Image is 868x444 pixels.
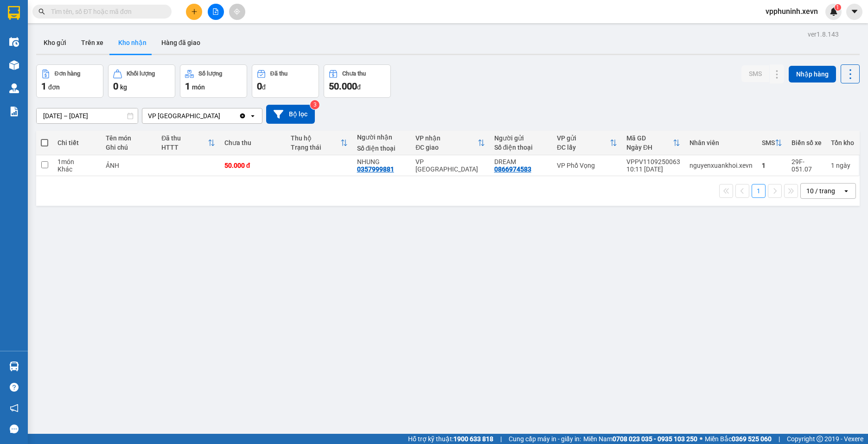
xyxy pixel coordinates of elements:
[494,158,548,165] div: DREAM
[229,4,245,20] button: aim
[705,434,772,444] span: Miền Bắc
[732,435,772,443] strong: 0369 525 060
[342,70,366,77] div: Chưa thu
[626,165,680,173] div: 10:11 [DATE]
[111,32,154,54] button: Kho nhận
[266,105,315,124] button: Bộ lọc
[257,81,262,92] span: 0
[9,83,19,93] img: warehouse-icon
[808,29,839,39] div: ver 1.8.143
[36,32,74,54] button: Kho gửi
[106,162,152,169] div: ẢNH
[789,66,836,82] button: Nhập hàng
[762,162,782,169] div: 1
[161,134,207,142] div: Đã thu
[224,162,281,169] div: 50.000 đ
[9,107,19,116] img: solution-icon
[411,131,489,155] th: Toggle SortBy
[57,158,96,165] div: 1 món
[626,134,673,142] div: Mã GD
[689,162,753,169] div: nguyenxuankhoi.xevn
[415,158,485,173] div: VP [GEOGRAPHIC_DATA]
[108,64,175,98] button: Khối lượng0kg
[36,64,103,98] button: Đơn hàng1đơn
[224,139,281,146] div: Chưa thu
[180,64,247,98] button: Số lượng1món
[500,434,502,444] span: |
[8,6,20,20] img: logo-vxr
[689,139,753,146] div: Nhân viên
[494,165,531,173] div: 0866974583
[741,65,769,82] button: SMS
[185,81,190,92] span: 1
[10,404,19,412] span: notification
[9,37,19,47] img: warehouse-icon
[291,134,340,142] div: Thu hộ
[752,184,766,198] button: 1
[221,111,222,121] input: Selected VP Phù Ninh.
[791,139,822,146] div: Biển số xe
[191,8,198,15] span: plus
[106,134,152,142] div: Tên món
[557,134,610,142] div: VP gửi
[831,162,854,169] div: 1
[262,83,266,91] span: đ
[835,4,841,11] sup: 1
[208,4,224,20] button: file-add
[757,131,787,155] th: Toggle SortBy
[127,70,155,77] div: Khối lượng
[836,162,850,169] span: ngày
[762,139,775,146] div: SMS
[357,158,407,165] div: NHUNG
[41,81,46,92] span: 1
[415,144,477,151] div: ĐC giao
[286,131,352,155] th: Toggle SortBy
[494,134,548,142] div: Người gửi
[329,81,357,92] span: 50.000
[192,83,205,91] span: món
[626,158,680,165] div: VPPV1109250063
[270,70,287,77] div: Đã thu
[557,162,617,169] div: VP Phố Vọng
[791,158,822,173] div: 29F-051.07
[148,111,220,121] div: VP [GEOGRAPHIC_DATA]
[357,165,394,173] div: 0357999881
[74,32,111,54] button: Trên xe
[234,8,240,15] span: aim
[779,434,780,444] span: |
[55,70,80,77] div: Đơn hàng
[557,144,610,151] div: ĐC lấy
[622,131,685,155] th: Toggle SortBy
[37,108,138,123] input: Select a date range.
[324,64,391,98] button: Chưa thu50.000đ
[106,144,152,151] div: Ghi chú
[494,144,548,151] div: Số điện thoại
[842,187,850,195] svg: open
[10,425,19,433] span: message
[846,4,862,20] button: caret-down
[613,435,697,443] strong: 0708 023 035 - 0935 103 250
[154,32,208,54] button: Hàng đã giao
[357,145,407,152] div: Số điện thoại
[836,4,839,11] span: 1
[252,64,319,98] button: Đã thu0đ
[806,186,835,196] div: 10 / trang
[157,131,219,155] th: Toggle SortBy
[415,134,477,142] div: VP nhận
[38,8,45,15] span: search
[161,144,207,151] div: HTTT
[249,112,256,120] svg: open
[817,436,823,442] span: copyright
[310,100,319,109] sup: 3
[509,434,581,444] span: Cung cấp máy in - giấy in:
[120,83,127,91] span: kg
[357,133,407,141] div: Người nhận
[113,81,118,92] span: 0
[830,7,838,16] img: icon-new-feature
[51,6,160,17] input: Tìm tên, số ĐT hoặc mã đơn
[700,437,702,441] span: ⚪️
[10,383,19,392] span: question-circle
[552,131,622,155] th: Toggle SortBy
[850,7,859,16] span: caret-down
[212,8,219,15] span: file-add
